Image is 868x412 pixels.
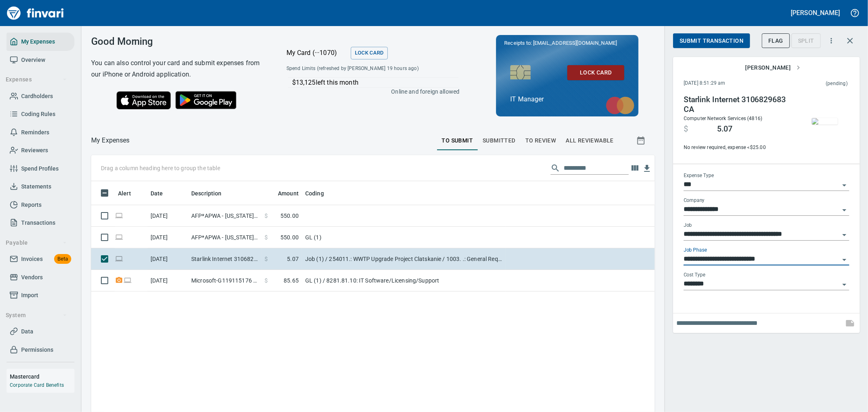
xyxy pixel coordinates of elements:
[115,213,123,218] span: Online transaction
[673,33,750,48] button: Submit Transaction
[21,91,53,101] span: Cardholders
[7,105,74,123] a: Coding Rules
[684,173,714,178] label: Expense Type
[7,196,74,214] a: Reports
[791,9,840,17] h5: [PERSON_NAME]
[188,205,261,227] td: AFP*APWA - [US_STATE] Chap Salem OR
[7,322,74,341] a: Data
[6,75,67,85] span: Expenses
[302,248,505,270] td: Job (1) / 254011.: WWTP Upgrade Project Clatskanie / 1003. .: General Requirements / 5: Other
[351,47,388,59] button: Lock Card
[839,229,850,241] button: Open
[280,212,299,220] span: 550.00
[7,341,74,359] a: Permissions
[483,136,516,146] span: Submitted
[684,116,762,121] span: Computer Network Services (4816)
[115,234,123,240] span: Online transaction
[286,48,348,58] p: My Card (···1070)
[21,182,51,192] span: Statements
[91,36,266,47] h3: Good Morning
[7,160,74,178] a: Spend Profiles
[504,39,630,47] p: Receipts to:
[118,188,142,198] span: Alert
[265,255,268,263] span: $
[91,136,130,145] nav: breadcrumb
[280,88,460,96] p: Online and foreign allowed
[305,188,324,198] span: Coding
[147,227,188,248] td: [DATE]
[2,72,70,87] button: Expenses
[151,188,163,198] span: Date
[5,3,66,23] img: Finvari
[2,235,70,250] button: Payable
[10,382,64,388] a: Corporate Card Benefits
[21,127,49,138] span: Reminders
[21,272,43,283] span: Vendors
[745,63,800,73] span: [PERSON_NAME]
[123,278,132,283] span: Online transaction
[602,92,638,118] img: mastercard.svg
[680,36,743,46] span: Submit Transaction
[7,51,74,69] a: Overview
[684,144,794,152] span: No review required, expense < $25.00
[567,65,624,80] button: Lock Card
[717,124,732,134] span: 5.07
[840,313,860,333] span: This records your note into the expense
[812,118,838,125] img: receipts%2Ftapani%2F2025-10-15%2FwRyD7Dpi8Aanou5rLXT8HKXjbai2__yDWcptGMwrAhEz72Kj77.jpg
[762,33,790,48] button: Flag
[6,238,67,248] span: Payable
[839,204,850,216] button: Open
[147,270,188,291] td: [DATE]
[265,212,268,220] span: $
[355,48,384,58] span: Lock Card
[147,205,188,227] td: [DATE]
[267,188,299,198] span: Amount
[265,276,268,285] span: $
[684,124,688,134] span: $
[7,214,74,232] a: Transactions
[147,248,188,270] td: [DATE]
[822,32,840,50] button: More
[302,270,505,291] td: GL (1) / 8281.81.10: IT Software/Licensing/Support
[21,254,43,264] span: Invoices
[21,164,59,174] span: Spend Profiles
[10,372,74,381] h6: Mastercard
[91,136,130,145] p: My Expenses
[188,248,261,270] td: Starlink Internet 3106829683 CA
[7,141,74,160] a: Reviewers
[305,188,335,198] span: Coding
[7,250,74,268] a: InvoicesBeta
[684,273,706,278] label: Cost Type
[742,60,804,75] button: [PERSON_NAME]
[287,255,299,263] span: 5.07
[789,7,842,19] button: [PERSON_NAME]
[566,136,614,146] span: All Reviewable
[115,278,123,283] span: Receipt Required
[284,276,299,285] span: 85.65
[21,55,45,65] span: Overview
[101,164,220,172] p: Drag a column heading here to group the table
[684,248,707,253] label: Job Phase
[839,180,850,191] button: Open
[791,37,821,44] div: Transaction still pending, cannot split yet. It usually takes 2-3 days for a merchant to settle a...
[21,109,55,119] span: Coding Rules
[525,136,556,146] span: To Review
[21,218,55,228] span: Transactions
[7,268,74,287] a: Vendors
[839,279,850,290] button: Open
[21,37,55,47] span: My Expenses
[510,94,624,104] p: IT Manager
[684,223,692,228] label: Job
[151,188,174,198] span: Date
[776,80,848,88] span: This charge has not been settled by the merchant yet. This usually takes a couple of days but in ...
[280,233,299,241] span: 550.00
[188,270,261,291] td: Microsoft-G119115176 [DOMAIN_NAME] WA
[265,233,268,241] span: $
[2,308,70,323] button: System
[188,227,261,248] td: AFP*APWA - [US_STATE] Chap Salem OR
[442,136,473,146] span: To Submit
[21,145,48,156] span: Reviewers
[21,290,38,300] span: Import
[7,33,74,51] a: My Expenses
[574,68,618,78] span: Lock Card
